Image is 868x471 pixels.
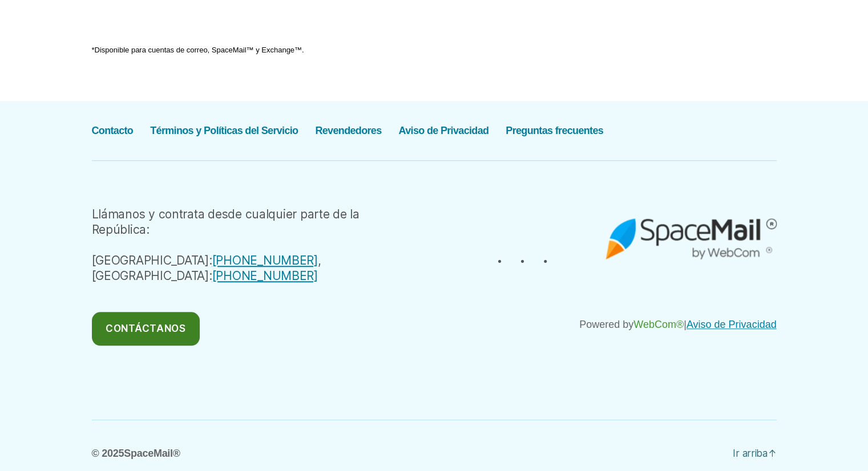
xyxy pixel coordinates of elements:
a: Aviso de Privacidad [398,125,488,136]
p: © 2025 [92,445,180,462]
div: *Disponible para cuentas de correo, SpaceMail™ y Exchange™. [92,44,777,56]
img: spacemail [605,208,777,259]
a: SpaceMail® [124,448,180,459]
a: Contáctanos [92,312,200,346]
a: Aviso de Privacidad [687,319,777,330]
nav: Pie de página [92,122,603,139]
a: Preguntas frecuentes [506,125,603,136]
div: Llámanos y contrata desde cualquier parte de la República: [GEOGRAPHIC_DATA]: , [GEOGRAPHIC_DATA]: [92,206,417,283]
a: WebCom® [633,319,684,330]
a: Contacto [92,125,134,136]
a: Ir arriba [733,446,776,461]
p: Powered by | [451,316,777,333]
a: Términos y Políticas del Servicio [150,125,298,136]
a: [PHONE_NUMBER] [212,269,318,283]
a: [PHONE_NUMBER] [212,253,318,267]
a: Revendedores [315,125,381,136]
